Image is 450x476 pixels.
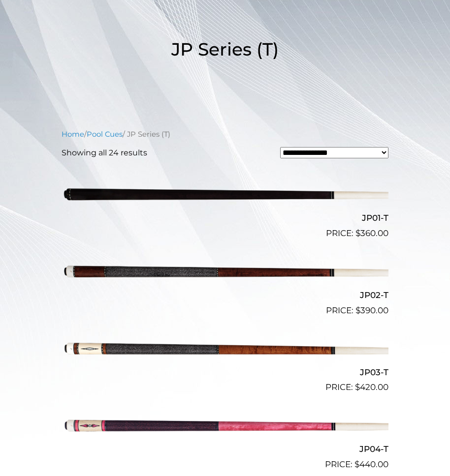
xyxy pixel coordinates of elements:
img: JP01-T [62,167,388,221]
a: JP04-T $440.00 [62,398,388,471]
bdi: 440.00 [354,459,388,469]
select: Shop order [280,147,388,158]
img: JP03-T [62,321,388,375]
a: JP02-T $390.00 [62,244,388,317]
bdi: 360.00 [355,228,388,238]
span: $ [355,305,360,315]
bdi: 420.00 [355,382,388,392]
img: JP02-T [62,244,388,298]
span: $ [355,228,360,238]
span: JP Series (T) [171,38,279,60]
bdi: 390.00 [355,305,388,315]
span: $ [354,459,359,469]
span: $ [355,382,360,392]
a: Home [62,130,84,139]
a: JP03-T $420.00 [62,321,388,394]
img: JP04-T [62,398,388,452]
p: Showing all 24 results [62,147,147,159]
a: JP01-T $360.00 [62,167,388,239]
a: Pool Cues [87,130,123,139]
nav: Breadcrumb [62,129,388,140]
